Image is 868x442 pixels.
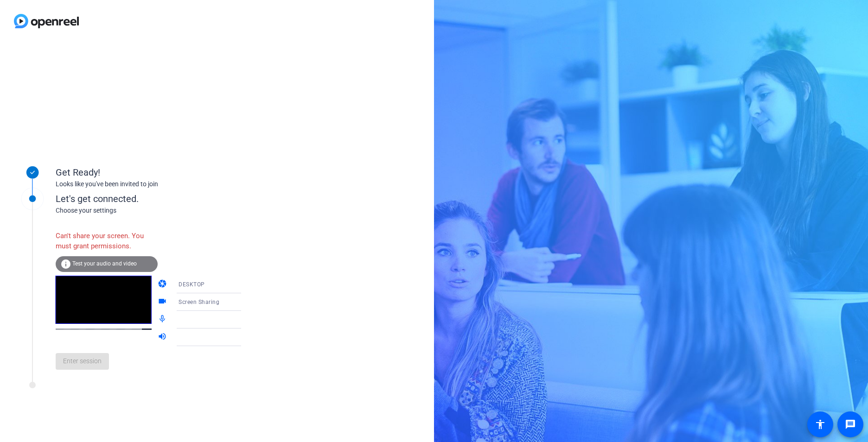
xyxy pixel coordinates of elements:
div: Choose your settings [56,206,260,215]
div: Let's get connected. [56,192,260,206]
span: DESKTOP [179,281,205,288]
mat-icon: camera [158,279,169,290]
span: Test your audio and video [72,260,137,267]
div: Get Ready! [56,165,241,179]
div: Can't share your screen. You must grant permissions. [56,226,158,256]
mat-icon: volume_up [158,332,169,343]
span: Screen Sharing [179,299,219,305]
mat-icon: message [845,419,856,430]
mat-icon: accessibility [815,419,826,430]
mat-icon: videocam [158,297,169,308]
div: Looks like you've been invited to join [56,179,241,189]
mat-icon: mic_none [158,314,169,325]
mat-icon: info [60,259,71,270]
